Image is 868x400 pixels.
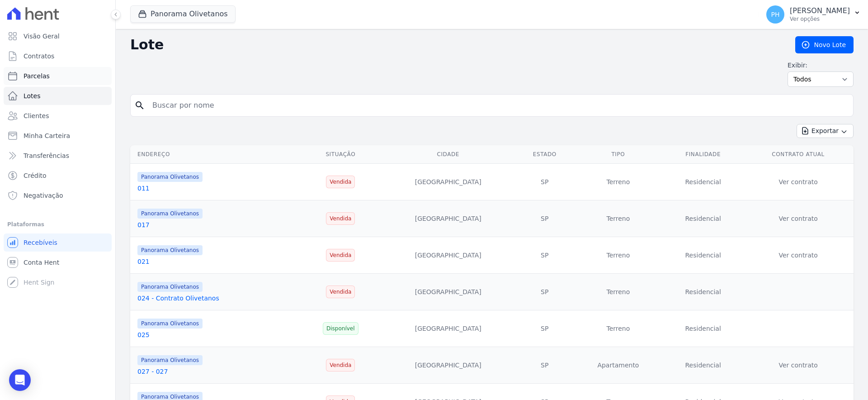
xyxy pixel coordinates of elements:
[4,87,112,105] a: Lotes
[147,96,849,114] input: Buscar por nome
[573,274,664,310] td: Terreno
[130,145,301,164] th: Endereço
[663,200,743,237] td: Residencial
[795,36,854,53] a: Novo Lote
[137,172,203,182] span: Panorama Olivetanos
[4,47,112,65] a: Contratos
[663,237,743,274] td: Residencial
[573,237,664,274] td: Terreno
[516,145,573,164] th: Estado
[573,310,664,347] td: Terreno
[4,67,112,85] a: Parcelas
[301,145,380,164] th: Situação
[573,347,664,384] td: Apartamento
[516,274,573,310] td: SP
[130,5,236,23] button: Panorama Olivetanos
[24,258,59,267] span: Conta Hent
[663,310,743,347] td: Residencial
[24,191,63,200] span: Negativação
[663,145,743,164] th: Finalidade
[380,200,516,237] td: [GEOGRAPHIC_DATA]
[759,2,868,27] button: PH [PERSON_NAME] Ver opções
[137,295,219,302] a: 024 - Contrato Olivetanos
[137,355,203,365] span: Panorama Olivetanos
[573,164,664,200] td: Terreno
[7,219,108,230] div: Plataformas
[4,233,112,252] a: Recebíveis
[24,151,69,160] span: Transferências
[380,310,516,347] td: [GEOGRAPHIC_DATA]
[134,100,145,111] i: search
[24,131,70,140] span: Minha Carteira
[788,61,854,70] label: Exibir:
[24,71,50,81] span: Parcelas
[790,15,850,23] p: Ver opções
[516,164,573,200] td: SP
[790,6,850,15] p: [PERSON_NAME]
[137,245,203,255] span: Panorama Olivetanos
[326,212,355,225] span: Vendida
[4,167,112,185] a: Crédito
[24,238,57,247] span: Recebíveis
[797,124,854,138] button: Exportar
[771,11,780,18] span: PH
[778,252,817,259] a: Ver contrato
[137,185,150,192] a: 011
[24,91,41,100] span: Lotes
[516,310,573,347] td: SP
[380,164,516,200] td: [GEOGRAPHIC_DATA]
[573,145,664,164] th: Tipo
[137,282,203,292] span: Panorama Olivetanos
[24,111,49,120] span: Clientes
[24,52,54,61] span: Contratos
[326,176,355,188] span: Vendida
[4,107,112,125] a: Clientes
[573,200,664,237] td: Terreno
[4,253,112,271] a: Conta Hent
[9,369,31,391] div: Open Intercom Messenger
[4,147,112,165] a: Transferências
[326,286,355,298] span: Vendida
[663,164,743,200] td: Residencial
[323,322,359,335] span: Disponível
[516,200,573,237] td: SP
[137,209,203,219] span: Panorama Olivetanos
[137,221,150,229] a: 017
[663,274,743,310] td: Residencial
[380,347,516,384] td: [GEOGRAPHIC_DATA]
[24,171,47,180] span: Crédito
[380,237,516,274] td: [GEOGRAPHIC_DATA]
[4,186,112,205] a: Negativação
[778,215,817,222] a: Ver contrato
[516,347,573,384] td: SP
[137,319,203,329] span: Panorama Olivetanos
[4,127,112,145] a: Minha Carteira
[778,362,817,369] a: Ver contrato
[326,359,355,371] span: Vendida
[778,178,817,186] a: Ver contrato
[137,331,150,338] a: 025
[516,237,573,274] td: SP
[4,27,112,45] a: Visão Geral
[663,347,743,384] td: Residencial
[137,368,168,375] a: 027 - 027
[137,258,150,265] a: 021
[743,145,854,164] th: Contrato Atual
[326,249,355,262] span: Vendida
[130,37,781,53] h2: Lote
[24,32,60,41] span: Visão Geral
[380,274,516,310] td: [GEOGRAPHIC_DATA]
[380,145,516,164] th: Cidade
